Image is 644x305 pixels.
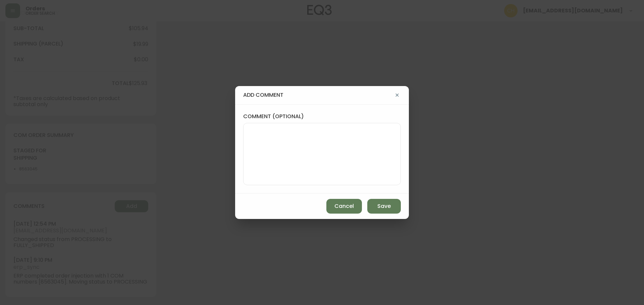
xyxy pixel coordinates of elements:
[243,91,393,99] h4: add comment
[377,203,391,210] span: Save
[334,203,354,210] span: Cancel
[367,199,401,214] button: Save
[326,199,362,214] button: Cancel
[243,113,401,120] label: comment (optional)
